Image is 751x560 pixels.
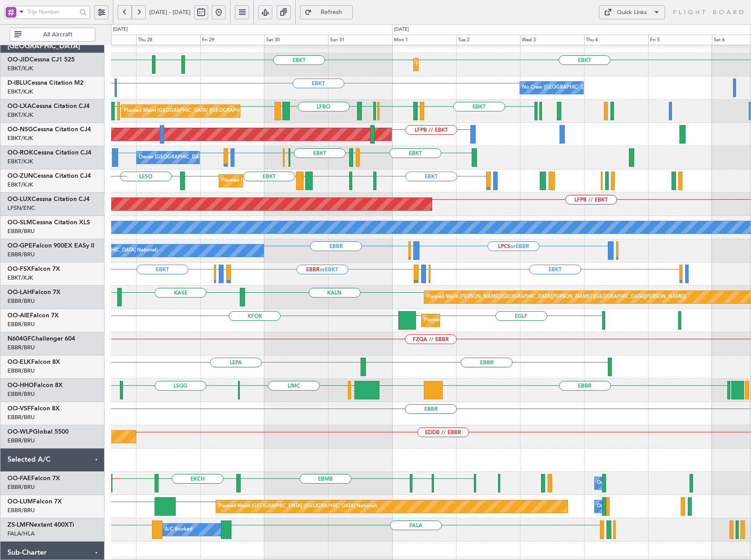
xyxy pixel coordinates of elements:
a: OO-HHOFalcon 8X [7,382,63,388]
a: OO-SLMCessna Citation XLS [7,219,90,226]
a: D-IBLUCessna Citation M2 [7,80,83,86]
span: OO-WLP [7,429,33,435]
a: OO-NSGCessna Citation CJ4 [7,126,91,133]
a: EBKT/KJK [7,111,33,119]
a: EBKT/KJK [7,181,33,189]
div: Wed 3 [520,35,584,45]
div: Fri 29 [200,35,264,45]
a: OO-WLPGlobal 5500 [7,429,69,435]
div: [DATE] [394,26,409,33]
div: Owner Melsbroek Air Base [597,500,657,513]
div: Sat 30 [264,35,329,45]
span: OO-FAE [7,475,31,481]
a: OO-ZUNCessna Citation CJ4 [7,173,91,179]
span: OO-LUX [7,196,32,202]
span: OO-NSG [7,126,33,133]
a: EBKT/KJK [7,88,33,96]
a: EBBR/BRU [7,483,35,491]
span: All Aircraft [23,32,92,38]
a: OO-LAHFalcon 7X [7,289,61,295]
div: Fri 5 [648,35,712,45]
div: Planned Maint Kortrijk-[GEOGRAPHIC_DATA] [221,174,324,187]
a: EBBR/BRU [7,413,35,421]
span: OO-VSF [7,406,31,412]
a: EBBR/BRU [7,367,35,375]
a: EBBR/BRU [7,344,35,352]
div: Planned Maint [PERSON_NAME]-[GEOGRAPHIC_DATA][PERSON_NAME] ([GEOGRAPHIC_DATA][PERSON_NAME]) [426,291,686,304]
a: OO-ROKCessna Citation CJ4 [7,150,91,156]
div: A/C Booked [165,523,192,536]
a: N604GFChallenger 604 [7,336,75,342]
a: OO-GPEFalcon 900EX EASy II [7,243,94,249]
span: OO-LAH [7,289,32,295]
div: No Crew [GEOGRAPHIC_DATA] ([GEOGRAPHIC_DATA] National) [522,81,669,94]
a: EBBR/BRU [7,297,35,305]
a: LFSN/ENC [7,204,35,212]
a: OO-ELKFalcon 8X [7,359,60,365]
div: Planned Maint [GEOGRAPHIC_DATA] ([GEOGRAPHIC_DATA] National) [218,500,377,513]
a: EBBR/BRU [7,506,35,514]
span: D-IBLU [7,80,27,86]
a: EBKT/KJK [7,274,33,282]
div: [DATE] [113,26,128,33]
span: Refresh [314,9,350,15]
a: EBKT/KJK [7,65,33,72]
div: Quick Links [617,8,647,17]
a: OO-JIDCessna CJ1 525 [7,57,75,63]
button: Quick Links [599,5,665,19]
span: OO-GPE [7,243,32,249]
div: Planned Maint [GEOGRAPHIC_DATA] ([GEOGRAPHIC_DATA] National) [124,104,283,118]
span: OO-ROK [7,150,33,156]
a: OO-LUXCessna Citation CJ4 [7,196,90,202]
span: OO-LXA [7,103,32,109]
span: [DATE] - [DATE] [149,8,191,16]
span: OO-ZUN [7,173,33,179]
a: OO-LUMFalcon 7X [7,499,62,505]
a: OO-LXACessna Citation CJ4 [7,103,90,109]
div: Sun 31 [328,35,392,45]
span: OO-FSX [7,266,31,272]
button: All Aircraft [10,28,95,42]
input: Trip Number [27,5,77,18]
div: Owner Melsbroek Air Base [597,477,657,490]
span: OO-ELK [7,359,31,365]
span: OO-SLM [7,219,32,226]
span: OO-JID [7,57,29,63]
a: OO-VSFFalcon 8X [7,406,60,412]
a: OO-AIEFalcon 7X [7,312,59,319]
a: ZS-LMFNextant 400XTi [7,522,74,528]
div: Planned Maint Kortrijk-[GEOGRAPHIC_DATA] [416,58,518,71]
span: OO-HHO [7,382,34,388]
div: Owner [GEOGRAPHIC_DATA]-[GEOGRAPHIC_DATA] [139,151,257,164]
a: EBBR/BRU [7,251,35,258]
a: EBBR/BRU [7,227,35,235]
a: EBKT/KJK [7,158,33,165]
div: Planned Maint [GEOGRAPHIC_DATA] ([GEOGRAPHIC_DATA]) [424,314,562,327]
span: ZS-LMF [7,522,29,528]
span: N604GF [7,336,31,342]
span: OO-LUM [7,499,33,505]
span: OO-AIE [7,312,30,319]
a: EBBR/BRU [7,437,35,445]
div: Thu 28 [136,35,200,45]
a: EBBR/BRU [7,320,35,328]
div: Thu 4 [584,35,648,45]
a: FALA/HLA [7,530,35,538]
div: Tue 2 [456,35,520,45]
a: OO-FAEFalcon 7X [7,475,60,481]
a: EBBR/BRU [7,390,35,398]
a: EBKT/KJK [7,134,33,142]
div: Mon 1 [392,35,456,45]
button: Refresh [300,5,353,19]
a: OO-FSXFalcon 7X [7,266,60,272]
